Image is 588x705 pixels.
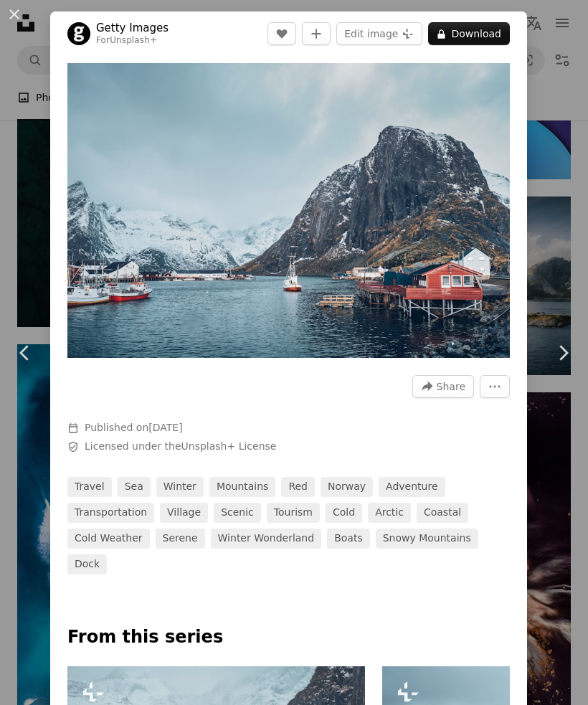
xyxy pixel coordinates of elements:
a: winter [156,477,204,497]
a: norway [321,477,373,497]
button: Edit image [336,22,422,45]
a: adventure [379,477,445,497]
a: red [281,477,315,497]
a: Next [538,284,588,422]
button: Share this image [412,375,474,398]
a: arctic [368,503,411,523]
a: cold [326,503,362,523]
img: Go to Getty Images's profile [67,22,90,45]
div: For [96,35,169,47]
a: sea [118,477,151,497]
p: From this series [67,626,510,649]
button: Download [428,22,510,45]
a: boats [327,529,370,549]
span: Licensed under the [85,440,276,454]
a: transportation [67,503,154,523]
a: serene [156,529,205,549]
span: Share [437,376,465,397]
button: Add to Collection [302,22,331,45]
button: Like [267,22,296,45]
span: Published on [85,422,183,433]
time: August 30, 2022 at 3:07:38 PM EDT [148,422,182,433]
a: mountains [209,477,276,497]
button: Zoom in on this image [67,63,510,358]
a: coastal [417,503,468,523]
a: scenic [214,503,261,523]
a: Unsplash+ [110,35,157,45]
a: travel [67,477,112,497]
a: snowy mountains [376,529,478,549]
a: dock [67,554,107,574]
a: Getty Images [96,21,169,35]
button: More Actions [480,375,510,398]
a: winter wonderland [211,529,322,549]
a: tourism [267,503,320,523]
img: Hamnoy fishing village with ships fishing boats on Lofoten Islands, Norway with red rorbu houses.... [67,63,510,358]
a: cold weather [67,529,150,549]
a: village [160,503,208,523]
a: Unsplash+ License [181,440,277,452]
